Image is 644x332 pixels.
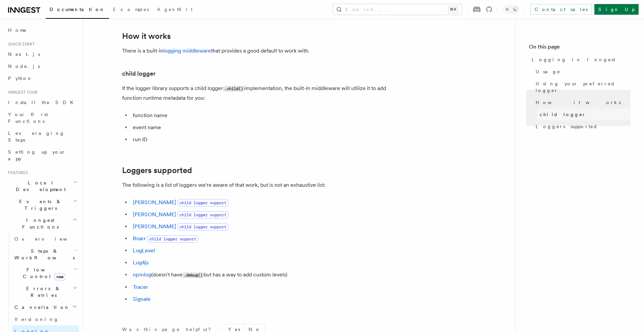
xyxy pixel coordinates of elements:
[8,131,65,143] span: Leveraging Steps
[54,273,65,280] span: new
[46,2,109,19] a: Documentation
[8,27,27,33] span: Home
[182,272,204,278] code: .debug()
[532,56,615,63] span: Logging in Inngest
[5,127,79,146] a: Leveraging Steps
[540,111,586,118] span: child logger
[5,177,79,195] button: Local Development
[157,7,193,12] span: AgentKit
[8,112,48,124] span: Your first Functions
[133,247,155,254] a: LogLevel
[536,68,560,75] span: Usage
[8,149,66,161] span: Setting up your app
[8,64,40,69] span: Node.js
[5,108,79,127] a: Your first Functions
[448,6,458,13] kbd: ⌘K
[5,24,79,36] a: Home
[8,76,33,81] span: Python
[177,211,228,219] span: child logger support
[122,180,390,190] p: The following is a list of loggers we're aware of that work, but is not an exhaustive list:
[503,5,519,13] button: Toggle dark mode
[12,304,70,311] span: Cancellation
[122,84,390,103] p: If the logger library supports a child logger implementation, the built-in middleware will utiliz...
[533,120,631,133] a: Loggers supported
[5,198,73,212] span: Events & Triggers
[133,259,149,266] a: Log4js
[133,235,146,242] a: Roarr
[133,199,176,205] a: [PERSON_NAME]
[122,46,390,56] p: There is a built-in that provides a good default to work with.
[12,245,79,264] button: Steps & Workflows
[12,301,79,313] button: Cancellation
[5,217,72,230] span: Inngest Functions
[133,271,151,278] a: npmlog
[529,54,631,66] a: Logging in Inngest
[5,170,28,175] span: Features
[131,135,390,144] li: run ID
[5,90,38,95] span: Inngest tour
[163,48,211,54] a: logging middleware
[12,264,79,282] button: Flow Controlnew
[5,72,79,84] a: Python
[536,123,598,130] span: Loggers supported
[153,2,197,18] a: AgentKit
[133,296,151,302] a: Signale
[147,235,198,243] span: child logger support
[5,195,79,214] button: Events & Triggers
[5,41,35,47] span: Quick start
[12,282,79,301] button: Errors & Retries
[12,313,79,325] a: Versioning
[333,4,462,15] button: Search...⌘K
[133,223,176,230] a: [PERSON_NAME]
[536,80,631,94] span: Using your preferred logger
[8,52,40,57] span: Next.js
[131,123,390,132] li: event name
[5,48,79,60] a: Next.js
[109,2,153,18] a: Examples
[177,223,228,231] span: child logger support
[536,99,621,106] span: How it works
[529,43,631,54] h4: On this page
[594,4,639,15] a: Sign Up
[533,78,631,96] a: Using your preferred logger
[5,146,79,165] a: Setting up your app
[122,31,171,41] a: How it works
[223,86,244,92] code: .child()
[12,248,75,261] span: Steps & Workflows
[8,100,77,105] span: Install the SDK
[122,69,156,78] a: child logger
[12,233,79,245] a: Overview
[530,4,592,15] a: Contact sales
[12,285,73,299] span: Errors & Retries
[5,214,79,233] button: Inngest Functions
[533,66,631,78] a: Usage
[133,211,176,218] a: [PERSON_NAME]
[133,284,148,290] a: Tracer
[177,199,228,206] span: child logger support
[122,166,192,175] a: Loggers supported
[5,179,73,193] span: Local Development
[113,7,149,12] span: Examples
[5,96,79,108] a: Install the SDK
[131,270,390,280] li: (doesn't have but has a way to add custom levels)
[533,96,631,108] a: How it works
[537,108,631,120] a: child logger
[14,236,84,242] span: Overview
[14,317,59,322] span: Versioning
[131,111,390,120] li: function name
[50,7,105,12] span: Documentation
[5,60,79,72] a: Node.js
[12,266,74,280] span: Flow Control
